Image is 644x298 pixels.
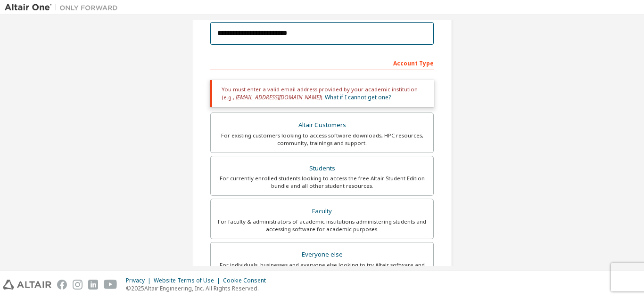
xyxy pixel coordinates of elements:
[126,277,154,284] div: Privacy
[5,3,123,12] img: Altair One
[73,280,83,290] img: instagram.svg
[154,277,223,284] div: Website Terms of Use
[216,248,428,261] div: Everyone else
[216,119,428,132] div: Altair Customers
[216,175,428,190] div: For currently enrolled students looking to access the free Altair Student Edition bundle and all ...
[325,93,391,101] a: What if I cannot get one?
[236,93,321,101] span: [EMAIL_ADDRESS][DOMAIN_NAME]
[88,280,98,290] img: linkedin.svg
[57,280,67,290] img: facebook.svg
[104,280,117,290] img: youtube.svg
[126,284,272,292] p: © 2025 Altair Engineering, Inc. All Rights Reserved.
[216,132,428,147] div: For existing customers looking to access software downloads, HPC resources, community, trainings ...
[3,280,51,290] img: altair_logo.svg
[216,218,428,233] div: For faculty & administrators of academic institutions administering students and accessing softwa...
[210,55,434,70] div: Account Type
[216,162,428,175] div: Students
[223,277,272,284] div: Cookie Consent
[216,205,428,218] div: Faculty
[216,261,428,276] div: For individuals, businesses and everyone else looking to try Altair software and explore our prod...
[210,80,434,107] div: You must enter a valid email address provided by your academic institution (e.g., ).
